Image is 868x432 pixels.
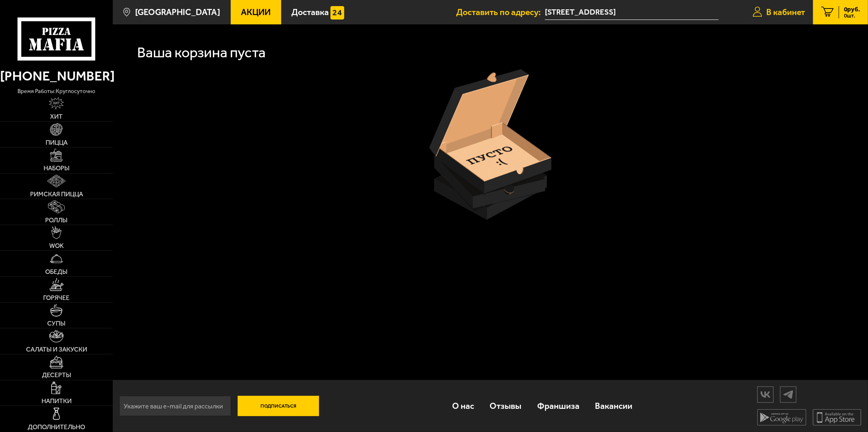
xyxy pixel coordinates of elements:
span: Супы [47,320,66,327]
span: В кабинет [766,8,805,16]
span: Напитки [42,398,72,404]
span: Доставка [291,8,329,16]
input: Ваш адрес доставки [545,5,719,20]
img: tg [781,387,796,402]
span: Десерты [42,372,71,378]
a: Франшиза [529,391,587,421]
span: Хит [50,113,63,120]
a: Вакансии [587,391,640,421]
span: Пицца [46,139,68,146]
button: Подписаться [238,396,319,416]
span: [GEOGRAPHIC_DATA] [135,8,220,16]
span: WOK [49,243,64,249]
img: пустая коробка [429,69,551,220]
span: 0 шт. [844,13,860,18]
span: Роллы [45,217,68,224]
span: Акции [241,8,271,16]
a: О нас [444,391,482,421]
img: 15daf4d41897b9f0e9f617042186c801.svg [330,6,344,20]
span: 0 руб. [844,6,860,13]
span: Горячее [43,295,70,301]
input: Укажите ваш e-mail для рассылки [119,396,231,416]
span: Обеды [45,269,68,275]
img: vk [758,387,773,402]
span: Римская пицца [30,191,83,198]
a: Отзывы [482,391,529,421]
span: Наборы [44,165,70,171]
span: Салаты и закуски [26,346,87,353]
h1: Ваша корзина пуста [137,46,266,60]
span: Наличная улица, 36к5 [545,5,719,20]
span: Дополнительно [28,424,85,430]
span: Доставить по адресу: [456,8,545,16]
